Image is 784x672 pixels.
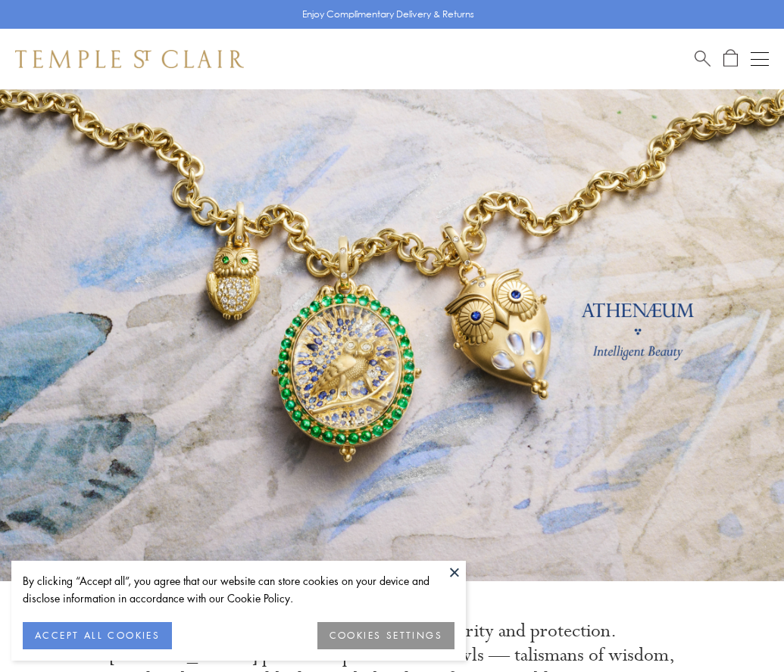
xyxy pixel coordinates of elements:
[23,622,172,649] button: ACCEPT ALL COOKIES
[317,622,454,649] button: COOKIES SETTINGS
[23,572,454,607] div: By clicking “Accept all”, you agree that our website can store cookies on your device and disclos...
[751,50,769,68] button: Open navigation
[302,7,474,22] p: Enjoy Complimentary Delivery & Returns
[15,50,244,68] img: Temple St. Clair
[723,49,738,68] a: Open Shopping Bag
[695,49,711,68] a: Search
